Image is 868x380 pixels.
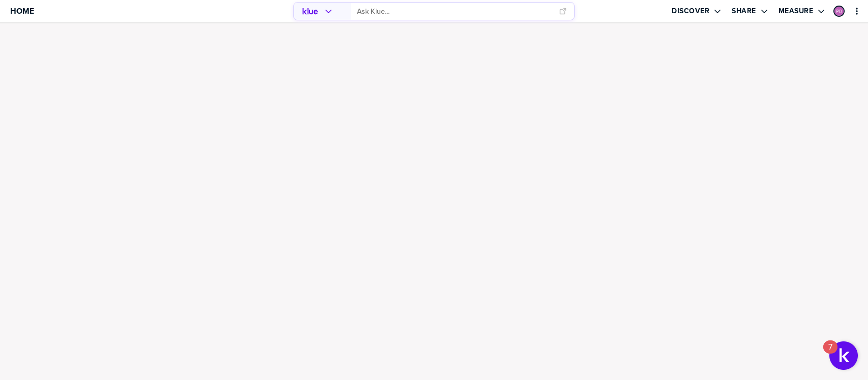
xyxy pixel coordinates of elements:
label: Share [732,7,756,16]
input: Ask Klue... [357,3,553,20]
div: Priyanshi Dwivedi [833,6,845,17]
img: 40206ca5310b45c849f0f6904836f26c-sml.png [834,7,844,16]
span: Home [10,7,34,15]
label: Discover [672,7,709,16]
label: Measure [779,7,814,16]
button: Open Resource Center, 7 new notifications [829,341,858,370]
a: Edit Profile [832,5,846,18]
div: 7 [828,347,832,360]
